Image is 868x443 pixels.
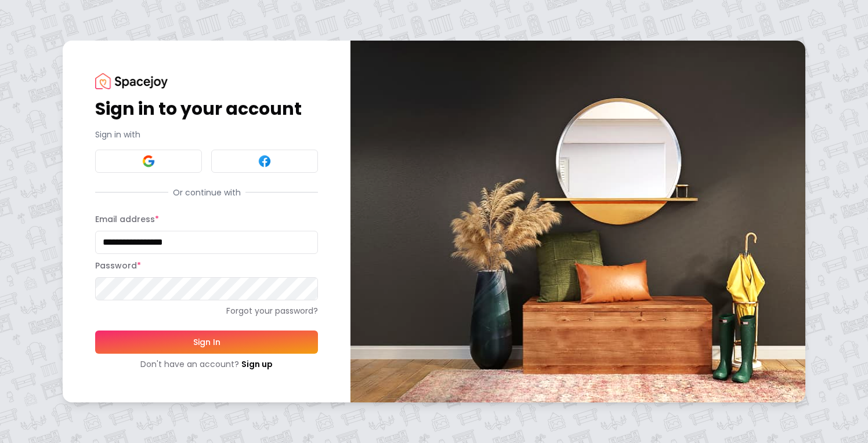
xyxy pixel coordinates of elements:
img: Google signin [142,154,155,168]
label: Email address [95,213,159,225]
h1: Sign in to your account [95,99,318,119]
p: Sign in with [95,129,318,140]
span: Or continue with [168,187,245,198]
img: banner [350,41,805,402]
a: Forgot your password? [95,305,318,317]
label: Password [95,260,141,271]
div: Don't have an account? [95,358,318,370]
button: Sign In [95,331,318,354]
a: Sign up [241,358,273,370]
img: Facebook signin [258,154,272,168]
img: Spacejoy Logo [95,73,168,89]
